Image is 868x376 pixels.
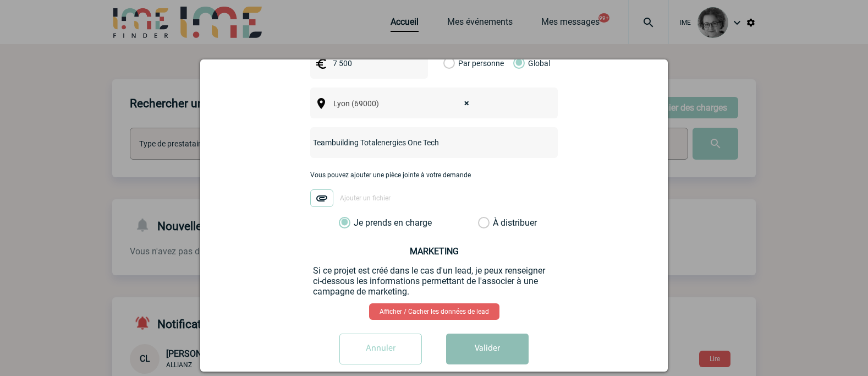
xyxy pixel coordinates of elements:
label: À distribuer [478,217,490,228]
span: × [464,96,469,111]
h3: MARKETING [313,246,555,257]
label: Je prends en charge [339,217,358,228]
a: Afficher / Cacher les données de lead [369,303,499,320]
span: Lyon (69000) [329,96,480,111]
span: Ajouter un fichier [340,194,391,202]
button: Valider [446,334,529,364]
p: Vous pouvez ajouter une pièce jointe à votre demande [310,171,558,179]
input: Nom de l'événement [310,135,529,150]
label: Par personne [443,48,455,79]
input: Budget HT [330,56,406,70]
input: Annuler [339,334,422,364]
label: Global [513,48,520,79]
p: Si ce projet est créé dans le cas d'un lead, je peux renseigner ci-dessous les informations perme... [313,265,555,297]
